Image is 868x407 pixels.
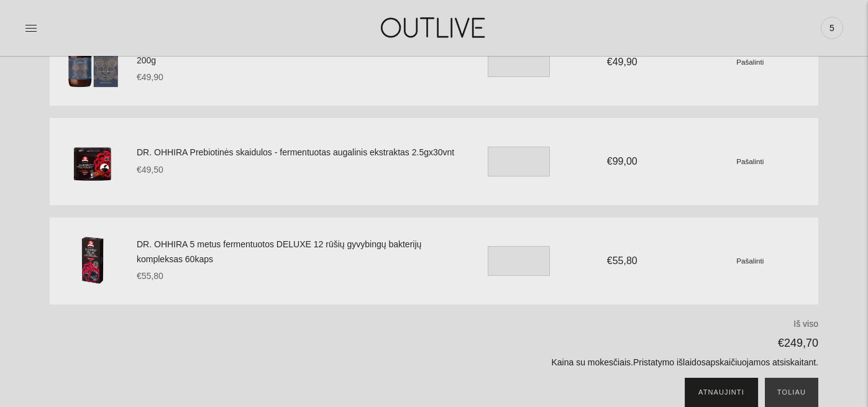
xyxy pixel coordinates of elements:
[633,357,706,367] a: Pristatymo išlaidos
[319,355,818,370] p: Kaina su mokesčiais. apskaičiuojamos atsiskaitant.
[62,31,124,93] img: ANCIENT BRAVE Jūrinis Kolagenas "Wild Collagen" odai, kaulams, sąnariams 200g
[137,145,459,160] a: DR. OHHIRA Prebiotinės skaidulos - fermentuotas augalinis ekstraktas 2.5gx30vnt
[357,6,512,49] img: OUTLIVE
[736,156,764,166] a: Pašalinti
[736,257,764,265] small: Pašalinti
[567,153,678,170] div: €99,00
[319,334,818,353] p: €249,70
[736,58,764,66] small: Pašalinti
[137,237,459,267] a: DR. OHHIRA 5 metus fermentuotos DELUXE 12 rūšių gyvybingų bakterijų kompleksas 60kaps
[736,157,764,165] small: Pašalinti
[567,53,678,70] div: €49,90
[736,255,764,265] a: Pašalinti
[821,14,843,42] a: 5
[62,230,124,292] img: DR. OHHIRA 5 metus fermentuotos DELUXE 12 rūšių gyvybingų bakterijų kompleksas 60kaps
[62,130,124,193] img: DR. OHHIRA Prebiotinės skaidulos - fermentuotas augalinis ekstraktas 2.5gx30vnt
[137,269,459,284] div: €55,80
[488,147,550,176] input: Translation missing: en.cart.general.item_quantity
[736,57,764,66] a: Pašalinti
[488,47,550,77] input: Translation missing: en.cart.general.item_quantity
[567,252,678,269] div: €55,80
[319,317,818,332] p: Iš viso
[137,163,459,178] div: €49,50
[488,246,550,276] input: Translation missing: en.cart.general.item_quantity
[137,70,459,85] div: €49,90
[823,19,841,37] span: 5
